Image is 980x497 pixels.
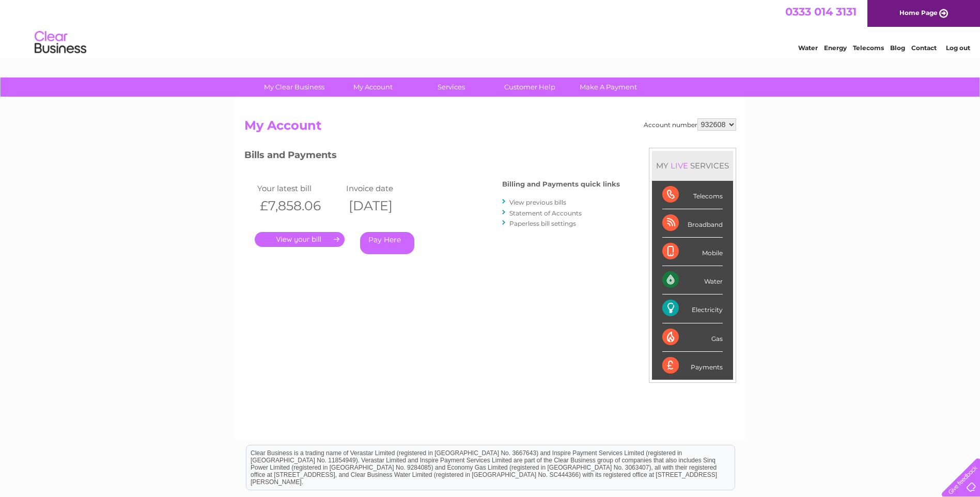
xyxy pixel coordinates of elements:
[652,151,733,180] div: MY SERVICES
[502,180,620,188] h4: Billing and Payments quick links
[662,323,723,352] div: Gas
[509,220,576,227] a: Paperless bill settings
[344,181,433,195] td: Invoice date
[946,44,970,52] a: Log out
[252,77,337,97] a: My Clear Business
[785,5,857,18] a: 0333 014 3131
[644,118,736,131] div: Account number
[509,209,582,217] a: Statement of Accounts
[824,44,847,52] a: Energy
[662,294,723,323] div: Electricity
[330,77,415,97] a: My Account
[662,238,723,266] div: Mobile
[246,6,735,50] div: Clear Business is a trading name of Verastar Limited (registered in [GEOGRAPHIC_DATA] No. 3667643...
[853,44,884,52] a: Telecoms
[662,352,723,380] div: Payments
[255,181,344,195] td: Your latest bill
[255,232,345,247] a: .
[662,209,723,238] div: Broadband
[566,77,651,97] a: Make A Payment
[890,44,905,52] a: Blog
[662,181,723,209] div: Telecoms
[244,118,736,138] h2: My Account
[409,77,494,97] a: Services
[668,161,690,170] div: LIVE
[798,44,818,52] a: Water
[255,195,344,216] th: £7,858.06
[911,44,937,52] a: Contact
[34,27,87,58] img: logo.png
[487,77,572,97] a: Customer Help
[244,148,620,166] h3: Bills and Payments
[662,266,723,294] div: Water
[509,198,566,206] a: View previous bills
[344,195,433,216] th: [DATE]
[360,232,414,254] a: Pay Here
